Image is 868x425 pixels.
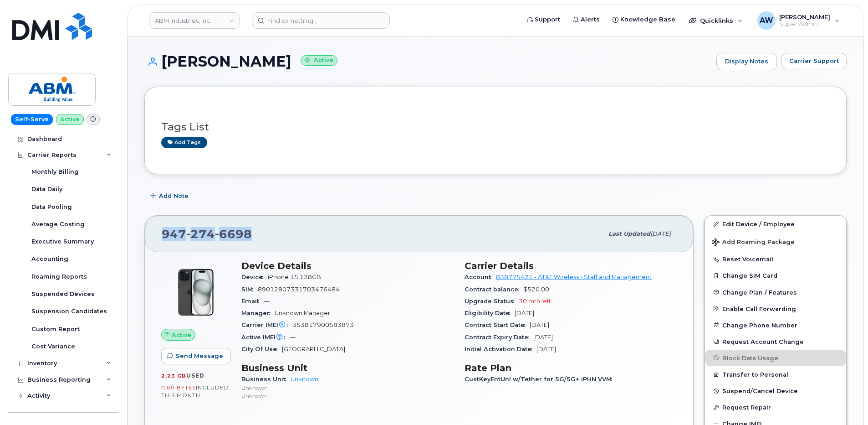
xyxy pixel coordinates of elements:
[275,310,330,316] span: Unknown Manager
[241,363,454,373] h3: Business Unit
[215,227,252,241] span: 6698
[264,298,270,305] span: —
[705,350,846,366] button: Block Data Usage
[465,376,617,383] span: CustKeyEntUnl w/Tether for 5G/5G+ iPHN VVM
[291,376,318,383] a: Unknown
[186,227,215,241] span: 274
[290,334,296,341] span: —
[241,310,275,316] span: Manager
[172,331,191,339] span: Active
[650,230,671,237] span: [DATE]
[519,298,551,305] span: 30 mth left
[301,55,337,66] small: Active
[241,334,290,341] span: Active IMEI
[241,321,292,328] span: Carrier IMEI
[705,383,846,399] button: Suspend/Cancel Device
[159,192,189,200] span: Add Note
[523,286,549,293] span: $520.00
[186,372,204,379] span: used
[292,321,354,328] span: 353817900583873
[608,230,650,237] span: Last updated
[144,188,196,204] button: Add Note
[161,373,186,379] span: 2.23 GB
[722,388,798,394] span: Suspend/Cancel Device
[705,216,846,232] a: Edit Device / Employee
[530,321,549,328] span: [DATE]
[705,366,846,383] button: Transfer to Personal
[465,286,523,293] span: Contract balance
[268,274,321,280] span: iPhone 15 128GB
[705,284,846,301] button: Change Plan / Features
[536,346,556,352] span: [DATE]
[282,346,345,352] span: [GEOGRAPHIC_DATA]
[161,348,231,364] button: Send Message
[161,384,196,391] span: 0.00 Bytes
[241,346,282,352] span: City Of Use
[241,274,268,280] span: Device
[722,289,797,295] span: Change Plan / Features
[241,384,454,392] p: Unknown
[705,232,846,251] button: Add Roaming Package
[465,260,677,271] h3: Carrier Details
[144,53,712,69] h1: [PERSON_NAME]
[241,376,291,383] span: Business Unit
[176,352,223,360] span: Send Message
[705,267,846,284] button: Change SIM Card
[465,334,533,341] span: Contract Expiry Date
[705,333,846,350] button: Request Account Change
[789,57,839,65] span: Carrier Support
[465,346,536,352] span: Initial Activation Date
[705,399,846,415] button: Request Repair
[241,260,454,271] h3: Device Details
[712,238,795,247] span: Add Roaming Package
[716,53,777,70] a: Display Notes
[705,301,846,317] button: Enable Call Forwarding
[162,227,252,241] span: 947
[161,137,207,148] a: Add tags
[258,286,340,293] span: 89012807331703476484
[705,317,846,333] button: Change Phone Number
[705,251,846,267] button: Reset Voicemail
[465,363,677,373] h3: Rate Plan
[168,265,223,320] img: iPhone_15_Black.png
[241,298,264,305] span: Email
[161,121,830,133] h3: Tags List
[241,392,454,399] p: Unknown
[533,334,553,341] span: [DATE]
[465,321,530,328] span: Contract Start Date
[722,305,796,312] span: Enable Call Forwarding
[515,310,534,316] span: [DATE]
[465,274,496,280] span: Account
[496,274,652,280] a: 838775421 - AT&T Wireless - Staff and Management
[781,53,847,69] button: Carrier Support
[465,298,519,305] span: Upgrade Status
[465,310,515,316] span: Eligibility Date
[241,286,258,293] span: SIM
